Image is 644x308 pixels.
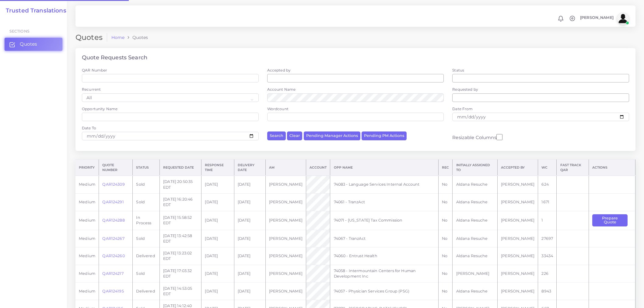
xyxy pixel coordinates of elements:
[453,247,498,265] td: Aldana Resuche
[498,193,538,211] td: [PERSON_NAME]
[234,230,265,247] td: [DATE]
[79,271,95,276] span: medium
[362,131,407,140] button: Pending PM Actions
[589,160,635,176] th: Actions
[160,193,201,211] td: [DATE] 16:20:46 EDT
[452,133,502,141] label: Resizable Columns
[234,247,265,265] td: [DATE]
[538,160,557,176] th: WC
[330,265,439,282] td: 74058 - Intermountain Centers for Human Development Inc
[330,160,439,176] th: Opp Name
[498,282,538,300] td: [PERSON_NAME]
[201,265,234,282] td: [DATE]
[201,282,234,300] td: [DATE]
[160,211,201,230] td: [DATE] 15:58:52 EDT
[133,176,160,193] td: Sold
[133,230,160,247] td: Sold
[265,282,306,300] td: [PERSON_NAME]
[79,254,95,258] span: medium
[160,176,201,193] td: [DATE] 20:50:35 EDT
[79,200,95,204] span: medium
[234,193,265,211] td: [DATE]
[453,176,498,193] td: Aldana Resuche
[102,254,124,258] a: QAR124260
[160,247,201,265] td: [DATE] 13:23:02 EDT
[452,68,464,73] label: Status
[82,54,147,61] h4: Quote Requests Search
[9,29,30,33] span: Sections
[498,176,538,193] td: [PERSON_NAME]
[557,160,589,176] th: Fast Track QAR
[267,87,296,92] label: Account Name
[592,218,632,222] a: Prepare Quote
[498,230,538,247] td: [PERSON_NAME]
[538,193,557,211] td: 1671
[234,160,265,176] th: Delivery Date
[592,214,627,227] button: Prepare Quote
[82,125,96,131] label: Date To
[498,211,538,230] td: [PERSON_NAME]
[438,265,452,282] td: No
[234,211,265,230] td: [DATE]
[201,230,234,247] td: [DATE]
[82,68,107,73] label: QAR Number
[453,193,498,211] td: Aldana Resuche
[538,265,557,282] td: 226
[265,265,306,282] td: [PERSON_NAME]
[79,236,95,241] span: medium
[577,12,631,25] a: [PERSON_NAME]avatar
[265,230,306,247] td: [PERSON_NAME]
[2,7,66,14] a: Trusted Translations
[438,193,452,211] td: No
[234,265,265,282] td: [DATE]
[5,38,62,51] a: Quotes
[538,211,557,230] td: 1
[133,193,160,211] td: Sold
[79,289,95,293] span: medium
[330,230,439,247] td: 74067 - TranzAct
[133,247,160,265] td: Delivered
[20,41,37,47] span: Quotes
[99,160,133,176] th: Quote Number
[438,176,452,193] td: No
[453,160,498,176] th: Initially Assigned to
[133,282,160,300] td: Delivered
[580,16,614,20] span: [PERSON_NAME]
[438,230,452,247] td: No
[267,131,286,140] button: Search
[538,176,557,193] td: 624
[498,265,538,282] td: [PERSON_NAME]
[160,160,201,176] th: Requested Date
[102,236,124,241] a: QAR124267
[201,160,234,176] th: Response Time
[79,218,95,222] span: medium
[265,193,306,211] td: [PERSON_NAME]
[617,12,629,25] img: avatar
[75,33,107,42] h2: Quotes
[452,87,478,92] label: Requested by
[330,247,439,265] td: 74060 - Entrust Health
[438,247,452,265] td: No
[201,176,234,193] td: [DATE]
[133,265,160,282] td: Sold
[265,247,306,265] td: [PERSON_NAME]
[102,182,124,187] a: QAR124309
[75,160,99,176] th: Priority
[102,218,124,222] a: QAR124288
[306,160,330,176] th: Account
[265,176,306,193] td: [PERSON_NAME]
[438,211,452,230] td: No
[265,160,306,176] th: AM
[438,160,452,176] th: REC
[453,211,498,230] td: Aldana Resuche
[160,282,201,300] td: [DATE] 14:53:05 EDT
[133,160,160,176] th: Status
[438,282,452,300] td: No
[160,230,201,247] td: [DATE] 13:42:58 EDT
[234,176,265,193] td: [DATE]
[496,133,502,141] input: Resizable Columns
[82,106,117,111] label: Opportunity Name
[82,87,101,92] label: Recurrent
[538,247,557,265] td: 33434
